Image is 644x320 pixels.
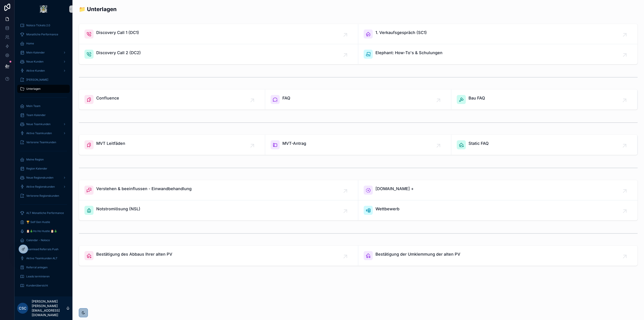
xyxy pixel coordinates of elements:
a: Calendar - Noloco [17,236,70,244]
span: MVT-Antrag [282,140,306,147]
a: Region Kalender [17,165,70,173]
span: CSc [19,305,26,311]
a: Aktive Kunden [17,67,70,75]
span: Bau FAQ [469,95,485,101]
a: Mein Kalender [17,48,70,57]
a: Neue Regionskunden [17,174,70,182]
span: Neue Kunden [26,60,43,63]
a: ALT Monatliche Performance [17,209,70,217]
span: Discovery Call 1 (DC1) [96,29,139,36]
span: Neue Regionskunden [26,176,53,179]
a: Mein Team [17,102,70,110]
span: [DOMAIN_NAME] + [375,186,414,192]
span: Neue Teamkunden [26,122,50,126]
a: Referral anlegen [17,263,70,272]
a: Verstehen & beeinflussen - Einwandbehandlung [79,180,358,200]
span: Verlorene Teamkunden [26,141,56,144]
a: Discovery Call 2 (DC2) [79,44,358,64]
span: Mein Kalender [26,51,45,54]
a: Noloco Tickets 2.0 [17,21,70,29]
a: Aktive Teamkunden [17,129,70,137]
span: Meine Region [26,158,44,161]
a: Leads terminieren [17,272,70,281]
a: Discovery Call 1 (DC1) [79,24,358,44]
span: Notstromlösung (NSL) [96,206,140,212]
a: Static FAQ [451,135,637,155]
span: Referral anlegen [26,266,48,269]
span: Team Kalender [26,113,46,117]
span: Kundenübersicht [26,284,48,287]
a: Kundenübersicht [17,281,70,290]
h2: 📁 Unterlagen [79,5,117,13]
a: Verlorene Regionskunden [17,192,70,200]
a: Bau FAQ [451,90,637,109]
span: Mein Team [26,104,41,108]
span: Region Kalender [26,167,47,170]
span: Aktive Regionskunden [26,185,55,189]
span: 1. Verkaufsgespräch (SC1) [375,29,427,36]
a: Neue Kunden [17,58,70,66]
span: Leads terminieren [26,275,50,278]
a: Confluence [79,90,265,109]
a: [DOMAIN_NAME] + [358,180,637,200]
span: ALT Monatliche Performance [26,211,64,215]
a: Meine Region [17,155,70,164]
a: Bestätigung der Umklemmung der alten PV [358,246,637,266]
a: Verlorene Teamkunden [17,138,70,146]
a: FAQ [265,90,451,109]
a: Home [17,39,70,48]
span: Confluence [96,95,119,101]
a: Elephant: How-To's & Schulungen [358,44,637,64]
span: Bestätigung der Umklemmung der alten PV [375,251,460,257]
a: Neue Teamkunden [17,120,70,128]
a: MVT Leitfäden [79,135,265,155]
a: Team Kalender [17,111,70,119]
span: Teamlead Referrals Push [26,247,58,251]
span: Calendar - Noloco [26,238,50,242]
a: 🎅🎄Ho Ho Hustle 🎅🎄 [17,227,70,235]
span: FAQ [282,95,290,101]
span: 🎅🎄Ho Ho Hustle 🎅🎄 [26,229,57,233]
a: Aktive Teamkunden ALT [17,254,70,262]
span: Bestätigung des Abbaus Ihrer alten PV [96,251,172,257]
span: MVT Leitfäden [96,140,125,147]
span: 🏆 Self Gen Hustle [26,220,50,224]
span: Aktive Teamkunden ALT [26,257,58,260]
a: Wettbewerb [358,200,637,220]
a: MVT-Antrag [265,135,451,155]
a: Aktive Regionskunden [17,183,70,191]
span: Static FAQ [469,140,489,147]
p: [PERSON_NAME] [PERSON_NAME][EMAIL_ADDRESS][DOMAIN_NAME] [32,299,66,317]
a: Notstromlösung (NSL) [79,200,358,220]
span: Discovery Call 2 (DC2) [96,50,141,56]
span: Aktive Teamkunden [26,131,52,135]
span: Wettbewerb [375,206,399,212]
span: Aktive Kunden [26,69,45,73]
a: Teamlead Referrals Push [17,245,70,253]
a: [PERSON_NAME] [17,76,70,84]
a: Unterlagen [17,85,70,93]
a: 🏆 Self Gen Hustle [17,218,70,226]
span: Unterlagen [26,87,41,91]
span: Verlorene Regionskunden [26,194,59,198]
a: Bestätigung des Abbaus Ihrer alten PV [79,246,358,266]
span: Monatliche Performance [26,33,58,36]
a: Monatliche Performance [17,30,70,39]
img: App logo [40,5,47,13]
span: Verstehen & beeinflussen - Einwandbehandlung [96,186,192,192]
div: scrollable content [14,18,72,296]
span: Home [26,42,34,45]
span: [PERSON_NAME] [26,78,48,82]
span: Elephant: How-To's & Schulungen [375,50,442,56]
a: 1. Verkaufsgespräch (SC1) [358,24,637,44]
span: Noloco Tickets 2.0 [26,24,50,27]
